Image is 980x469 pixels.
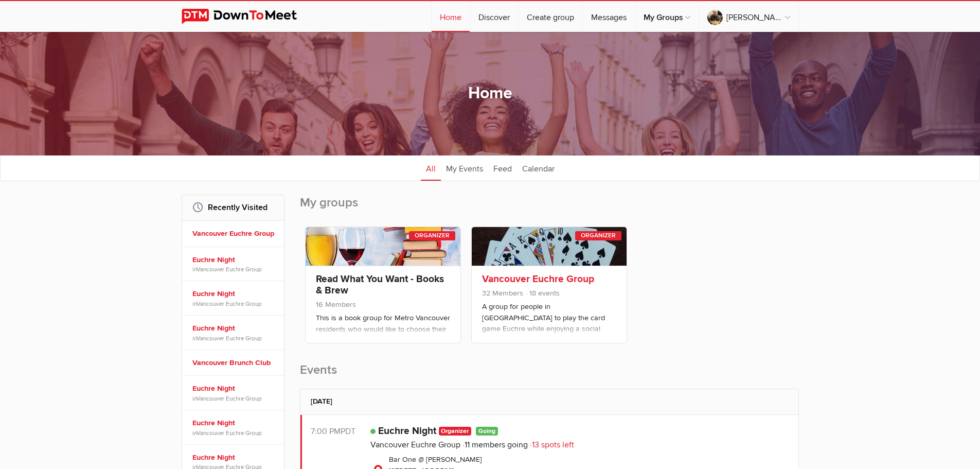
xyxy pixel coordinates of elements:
span: 32 Members [482,289,523,298]
p: This is a book group for Metro Vancouver residents who would like to choose their own books and t... [316,312,450,364]
span: 16 Members [316,300,356,309]
p: A group for people in [GEOGRAPHIC_DATA] to play the card game Euchre while enjoying a social beve... [482,301,616,353]
a: Home [432,1,470,32]
a: Vancouver Euchre Group [197,335,262,342]
span: Going [476,427,498,436]
a: Messages [583,1,635,32]
a: Vancouver Brunch Club [192,357,277,369]
a: Vancouver Euchre Group [197,395,262,402]
span: America/Vancouver [341,426,355,437]
span: in [192,265,277,273]
a: Vancouver Euchre Group [370,440,460,450]
a: Euchre Night [378,425,436,437]
span: in [192,394,277,403]
span: in [192,300,277,308]
h2: Recently Visited [192,195,274,220]
div: Organizer [409,231,455,240]
h2: Events [300,362,799,389]
h2: My groups [300,195,799,221]
a: [PERSON_NAME] [699,1,798,32]
span: 18 events [525,289,560,298]
img: DownToMeet [182,9,313,24]
span: 13 spots left [530,440,574,450]
a: My Groups [635,1,699,32]
a: Vancouver Euchre Group [197,300,262,307]
a: Vancouver Euchre Group [192,228,277,239]
span: in [192,334,277,342]
span: in [192,429,277,437]
a: Vancouver Euchre Group [197,429,262,437]
a: All [421,155,441,181]
a: Vancouver Euchre Group [197,266,262,273]
span: 11 members going [462,440,528,450]
a: Read What You Want - Books & Brew [316,273,444,297]
a: Discover [470,1,518,32]
a: Create group [519,1,582,32]
h2: [DATE] [311,389,788,414]
span: Organizer [439,427,472,436]
a: Euchre Night [192,383,277,394]
a: Euchre Night [192,254,277,266]
a: Euchre Night [192,452,277,463]
div: 7:00 PM [311,425,370,438]
a: Calendar [517,155,560,181]
a: Euchre Night [192,288,277,300]
a: My Events [441,155,488,181]
a: Vancouver Euchre Group [482,273,594,285]
h1: Home [468,83,512,105]
a: Euchre Night [192,418,277,429]
a: Euchre Night [192,323,277,334]
div: Organizer [575,231,621,240]
a: Feed [488,155,517,181]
